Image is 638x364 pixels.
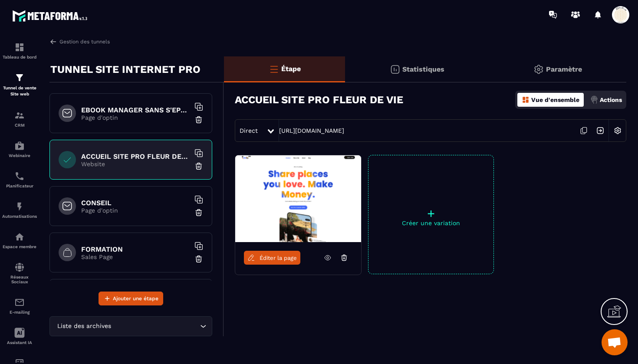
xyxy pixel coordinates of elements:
img: trash [194,208,203,217]
span: Éditer la page [260,255,297,261]
p: Espace membre [2,244,37,249]
img: setting-w.858f3a88.svg [609,122,626,139]
img: arrow [49,38,57,46]
img: trash [194,162,203,171]
p: Page d'optin [81,114,190,121]
img: setting-gr.5f69749f.svg [533,64,544,75]
a: automationsautomationsEspace membre [2,225,37,256]
img: actions.d6e523a2.png [590,96,598,104]
a: formationformationTunnel de vente Site web [2,66,37,104]
p: TUNNEL SITE INTERNET PRO [50,61,201,78]
p: Réseaux Sociaux [2,275,37,284]
p: CRM [2,123,37,128]
a: formationformationCRM [2,104,37,134]
p: Tableau de bord [2,55,37,59]
p: Paramètre [546,65,582,73]
div: Search for option [49,316,212,336]
a: Assistant IA [2,321,37,351]
p: Vue d'ensemble [531,96,579,103]
p: Planificateur [2,184,37,188]
img: trash [194,115,203,124]
a: Éditer la page [244,251,300,265]
p: E-mailing [2,310,37,315]
img: trash [194,255,203,263]
h6: EBOOK MANAGER SANS S'EPUISER OFFERT [81,106,190,114]
p: Website [81,161,190,167]
h6: CONSEIL [81,199,190,207]
p: Assistant IA [2,340,37,345]
a: formationformationTableau de bord [2,36,37,66]
p: Page d'optin [81,207,190,214]
p: Sales Page [81,253,190,260]
img: social-network [14,262,25,272]
a: Gestion des tunnels [49,38,110,46]
h6: ACCUEIL SITE PRO FLEUR DE VIE [81,152,190,161]
img: scheduler [14,171,25,181]
img: bars-o.4a397970.svg [269,64,279,74]
a: schedulerschedulerPlanificateur [2,164,37,195]
p: Étape [281,65,301,73]
img: formation [14,72,25,83]
img: arrow-next.bcc2205e.svg [592,122,608,139]
img: formation [14,42,25,52]
p: Automatisations [2,214,37,219]
img: logo [12,8,90,24]
button: Ajouter une étape [99,292,163,305]
input: Search for option [113,321,198,331]
img: image [235,155,361,242]
a: social-networksocial-networkRéseaux Sociaux [2,256,37,291]
div: Ouvrir le chat [602,329,628,355]
a: automationsautomationsAutomatisations [2,195,37,225]
img: email [14,297,25,308]
h3: ACCUEIL SITE PRO FLEUR DE VIE [235,94,403,106]
img: automations [14,141,25,151]
a: automationsautomationsWebinaire [2,134,37,164]
img: stats.20deebd0.svg [390,64,400,75]
a: [URL][DOMAIN_NAME] [279,127,344,134]
img: dashboard-orange.40269519.svg [522,96,529,104]
p: Webinaire [2,153,37,158]
span: Liste des archives [55,321,113,331]
p: Actions [600,96,622,103]
img: automations [14,201,25,212]
p: + [368,207,493,220]
a: emailemailE-mailing [2,291,37,321]
p: Tunnel de vente Site web [2,85,37,97]
p: Créer une variation [368,220,493,226]
p: Statistiques [402,65,444,73]
span: Direct [240,127,258,134]
img: formation [14,110,25,121]
h6: FORMATION [81,245,190,253]
span: Ajouter une étape [113,294,158,303]
img: automations [14,232,25,242]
